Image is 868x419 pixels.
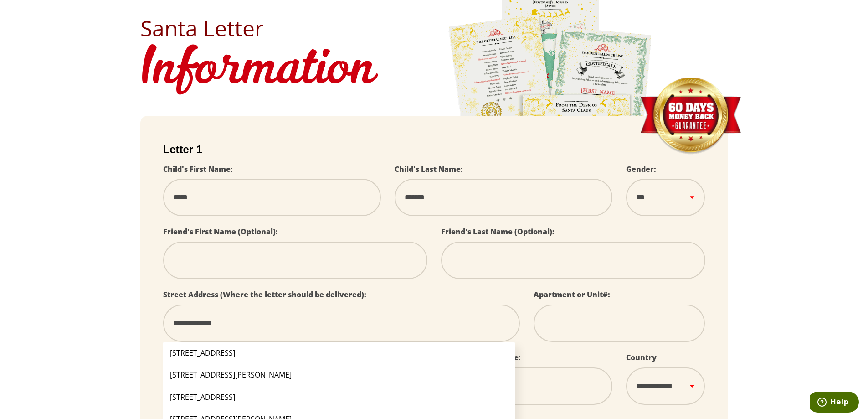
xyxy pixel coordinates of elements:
[140,39,728,102] h1: Information
[163,364,515,386] li: [STREET_ADDRESS][PERSON_NAME]
[639,77,742,155] img: Money Back Guarantee
[626,164,656,174] label: Gender:
[534,290,610,300] label: Apartment or Unit#:
[163,227,278,237] label: Friend's First Name (Optional):
[395,164,463,174] label: Child's Last Name:
[163,290,366,300] label: Street Address (Where the letter should be delivered):
[810,392,859,414] iframe: Opens a widget where you can find more information
[163,164,233,174] label: Child's First Name:
[140,17,728,39] h2: Santa Letter
[441,227,555,237] label: Friend's Last Name (Optional):
[626,352,657,362] label: Country
[163,386,515,408] li: [STREET_ADDRESS]
[163,342,515,364] li: [STREET_ADDRESS]
[163,143,705,156] h2: Letter 1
